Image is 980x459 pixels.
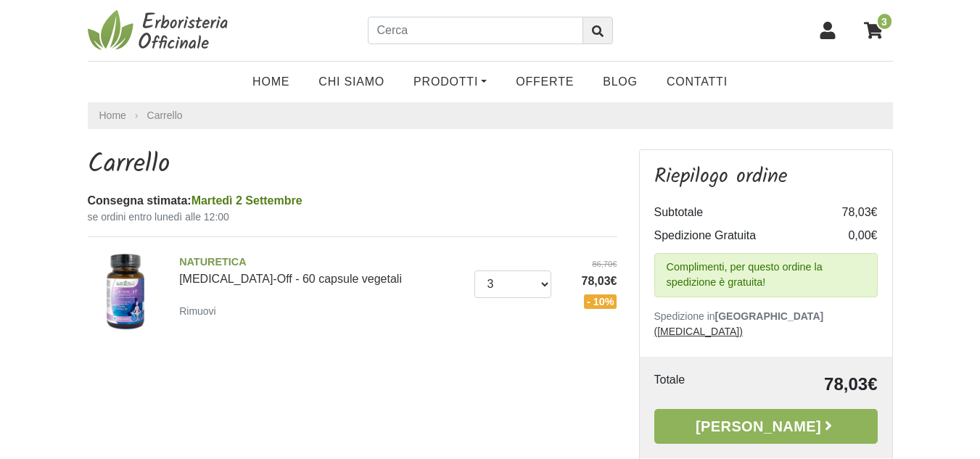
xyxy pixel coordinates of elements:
a: Prodotti [399,67,501,96]
h3: Riepilogo ordine [654,165,878,189]
input: Cerca [368,17,583,44]
a: Home [238,67,304,96]
td: Totale [654,371,736,397]
p: Spedizione in [654,309,878,339]
small: se ordini entro lunedì alle 12:00 [88,210,617,225]
td: Subtotale [654,201,820,224]
a: Carrello [147,109,183,121]
td: 78,03€ [820,201,878,224]
td: Spedizione Gratuita [654,224,820,247]
a: Contatti [652,67,742,96]
span: 78,03€ [562,273,617,290]
div: Complimenti, per questo ordine la spedizione è gratuita! [654,253,878,297]
a: Chi Siamo [304,67,399,96]
td: 78,03€ [736,371,878,397]
td: 0,00€ [820,224,878,247]
h1: Carrello [88,149,617,181]
a: Blog [588,67,652,96]
a: Rimuovi [179,302,222,320]
a: OFFERTE [501,67,588,96]
span: NATURETICA [179,255,464,270]
a: [PERSON_NAME] [654,409,878,444]
b: [GEOGRAPHIC_DATA] [715,310,824,322]
div: Consegna stimata: [88,192,617,210]
a: 3 [857,12,893,49]
del: 86,70€ [562,258,617,270]
small: Rimuovi [179,305,216,317]
span: 3 [876,12,893,30]
nav: breadcrumb [88,102,893,129]
a: NATURETICA[MEDICAL_DATA]-Off - 60 capsule vegetali [179,255,464,285]
span: Martedì 2 Settembre [192,194,302,207]
a: ([MEDICAL_DATA]) [654,326,743,337]
a: Home [99,108,126,123]
img: Erboristeria Officinale [88,9,233,52]
span: - 10% [584,294,617,309]
img: Cortisol-Off - 60 capsule vegetali [83,249,169,335]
